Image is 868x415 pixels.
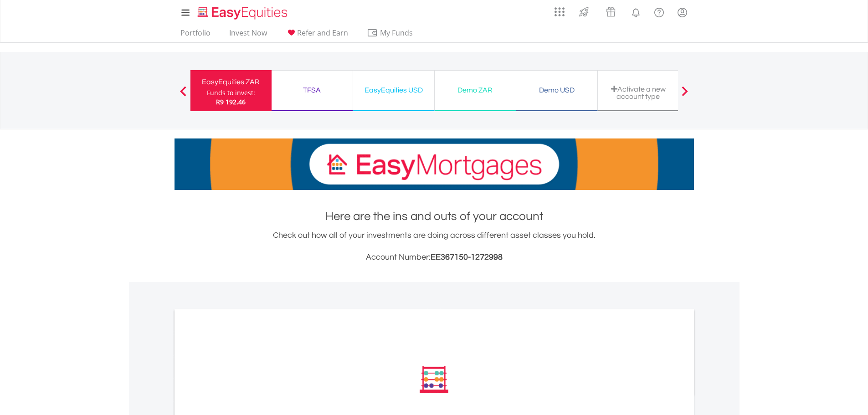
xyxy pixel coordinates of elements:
[196,5,291,20] img: EasyEquities_Logo.png
[359,84,429,97] div: EasyEquities USD
[207,88,255,97] div: Funds to invest:
[440,84,510,97] div: Demo ZAR
[226,28,271,42] a: Invest Now
[175,138,694,190] img: EasyMortage Promotion Banner
[624,2,647,20] a: Notifications
[549,2,570,17] a: AppsGrid
[671,2,694,22] a: My Profile
[555,7,565,17] img: grid-menu-icon.svg
[194,2,291,20] a: Home page
[522,84,592,97] div: Demo USD
[367,27,426,39] span: My Funds
[603,5,618,19] img: vouchers-v2.svg
[282,28,352,42] a: Refer and Earn
[603,85,673,100] div: Activate a new account type
[175,229,694,264] div: Check out how all of your investments are doing across different asset classes you hold.
[297,28,348,38] span: Refer and Earn
[175,208,694,225] h1: Here are the ins and outs of your account
[177,28,214,42] a: Portfolio
[196,76,266,88] div: EasyEquities ZAR
[175,251,694,264] h3: Account Number:
[576,5,591,19] img: thrive-v2.svg
[431,253,503,261] span: EE367150-1272998
[216,97,246,106] span: R9 192.46
[277,84,347,97] div: TFSA
[597,2,624,19] a: Vouchers
[647,2,671,20] a: FAQ's and Support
